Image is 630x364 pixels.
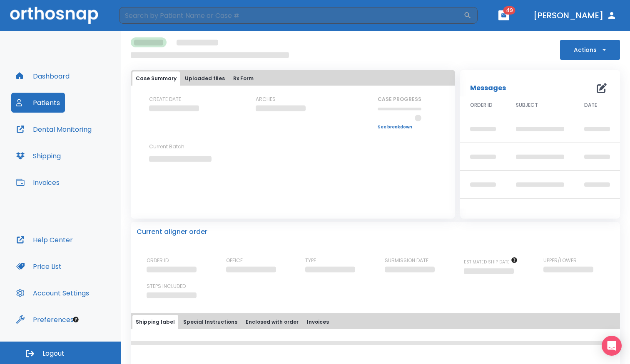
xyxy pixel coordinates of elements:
[304,315,332,329] button: Invoices
[242,315,302,329] button: Enclosed with order
[72,316,80,323] div: Tooltip anchor
[132,315,618,329] div: tabs
[132,315,178,329] button: Shipping label
[584,101,597,109] span: DATE
[305,257,316,264] p: TYPE
[530,8,620,23] button: [PERSON_NAME]
[11,256,67,276] button: Price List
[137,227,207,237] p: Current aligner order
[11,230,78,250] button: Help Center
[385,257,428,264] p: SUBMISSION DATE
[256,96,276,103] p: ARCHES
[602,336,622,356] div: Open Intercom Messenger
[42,349,65,358] span: Logout
[182,71,228,86] button: Uploaded files
[230,71,257,86] button: Rx Form
[119,7,463,24] input: Search by Patient Name or Case #
[147,283,186,290] p: STEPS INCLUDED
[149,143,224,150] p: Current Batch
[378,96,421,103] p: CASE PROGRESS
[180,315,241,329] button: Special Instructions
[11,283,94,303] button: Account Settings
[11,119,97,139] button: Dental Monitoring
[149,96,181,103] p: CREATE DATE
[560,40,620,60] button: Actions
[543,257,577,264] p: UPPER/LOWER
[470,83,506,93] p: Messages
[503,6,515,15] span: 49
[11,66,75,86] button: Dashboard
[464,259,518,265] span: The date will be available after approving treatment plan
[226,257,243,264] p: OFFICE
[132,71,453,86] div: tabs
[11,93,65,113] button: Patients
[470,101,493,109] span: ORDER ID
[132,71,180,86] button: Case Summary
[11,172,65,192] button: Invoices
[11,310,79,330] button: Preferences
[378,125,421,130] a: See breakdown
[516,101,538,109] span: SUBJECT
[10,7,98,24] img: Orthosnap
[147,257,169,264] p: ORDER ID
[11,146,66,166] button: Shipping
